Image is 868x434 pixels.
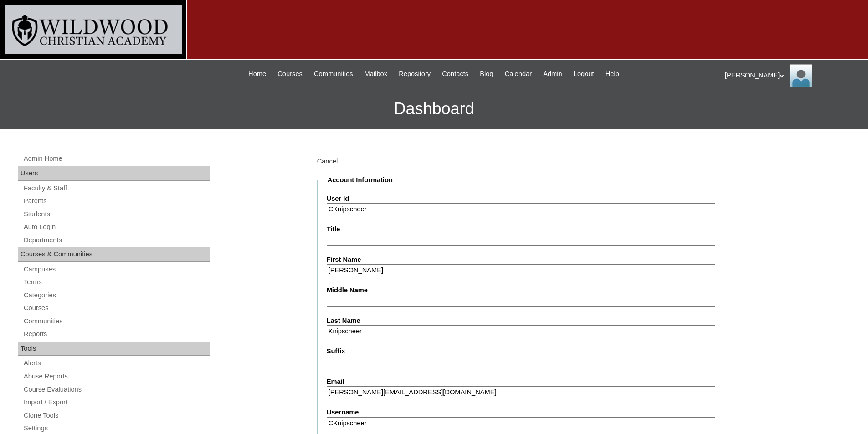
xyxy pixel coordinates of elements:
[327,316,759,326] label: Last Name
[327,286,759,295] label: Middle Name
[500,69,536,79] a: Calendar
[574,69,594,79] span: Logout
[23,316,210,327] a: Communities
[475,69,498,79] a: Blog
[399,69,431,79] span: Repository
[442,69,468,79] span: Contacts
[23,290,210,301] a: Categories
[23,195,210,207] a: Parents
[601,69,624,79] a: Help
[23,209,210,220] a: Students
[248,69,266,79] span: Home
[360,69,392,79] a: Mailbox
[327,377,759,387] label: Email
[23,328,210,340] a: Reports
[327,347,759,356] label: Suffix
[23,384,210,395] a: Course Evaluations
[23,221,210,233] a: Auto Login
[327,194,759,204] label: User Id
[365,69,388,79] span: Mailbox
[23,276,210,288] a: Terms
[437,69,473,79] a: Contacts
[317,158,338,165] a: Cancel
[23,183,210,194] a: Faculty & Staff
[543,69,562,79] span: Admin
[309,69,358,79] a: Communities
[394,69,435,79] a: Repository
[23,235,210,246] a: Departments
[23,423,210,434] a: Settings
[505,69,532,79] span: Calendar
[273,69,307,79] a: Courses
[327,408,759,417] label: Username
[327,175,394,185] legend: Account Information
[606,69,619,79] span: Help
[5,5,182,54] img: logo-white.png
[23,153,210,164] a: Admin Home
[569,69,599,79] a: Logout
[18,247,210,262] div: Courses & Communities
[23,371,210,382] a: Abuse Reports
[23,357,210,369] a: Alerts
[327,255,759,265] label: First Name
[725,64,859,87] div: [PERSON_NAME]
[277,69,303,79] span: Courses
[5,88,863,129] h3: Dashboard
[790,64,812,87] img: Jill Isaac
[18,342,210,356] div: Tools
[480,69,493,79] span: Blog
[314,69,353,79] span: Communities
[539,69,567,79] a: Admin
[244,69,271,79] a: Home
[23,410,210,421] a: Clone Tools
[23,264,210,275] a: Campuses
[23,397,210,408] a: Import / Export
[327,225,759,234] label: Title
[23,302,210,314] a: Courses
[18,166,210,181] div: Users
